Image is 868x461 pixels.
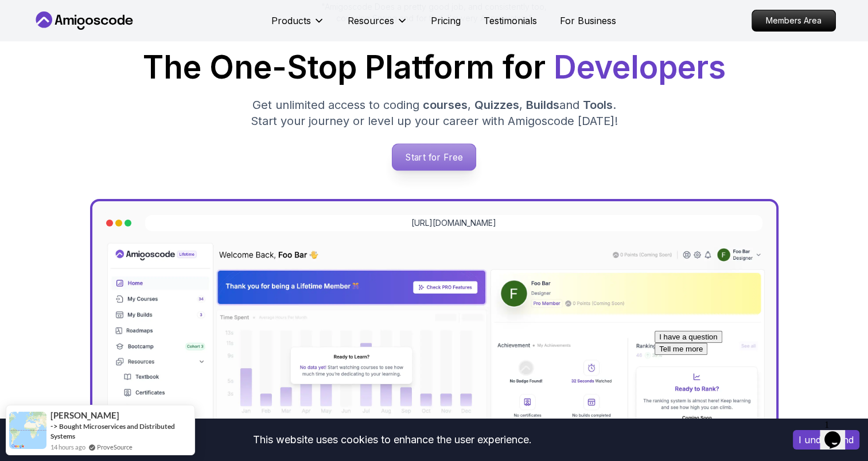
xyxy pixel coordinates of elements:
p: Resources [348,14,394,28]
button: Products [271,14,325,37]
span: [PERSON_NAME] [50,411,119,420]
iframe: chat widget [650,326,857,409]
a: Testimonials [484,14,537,28]
p: Products [271,14,311,28]
img: provesource social proof notification image [9,412,46,449]
div: I have a questionTell me more [5,5,211,29]
button: Tell me more [5,17,57,29]
span: Builds [526,98,559,112]
a: Start for Free [392,143,476,171]
a: Bought Microservices and Distributed Systems [50,422,175,440]
span: 14 hours ago [50,442,85,452]
iframe: chat widget [820,415,857,450]
p: Get unlimited access to coding , , and . Start your journey or level up your career with Amigosco... [242,97,627,129]
p: Start for Free [392,144,476,170]
button: I have a question [5,5,72,17]
a: [URL][DOMAIN_NAME] [411,217,496,229]
button: Resources [348,14,408,37]
button: Accept cookies [793,430,859,450]
span: Developers [554,48,726,86]
p: Members Area [752,10,835,31]
h1: The One-Stop Platform for [42,52,827,83]
a: ProveSource [97,442,133,452]
a: For Business [560,14,616,28]
a: Members Area [752,10,836,32]
span: Quizzes [474,98,519,112]
span: courses [423,98,468,112]
a: Pricing [431,14,461,28]
span: -> [50,421,58,431]
div: This website uses cookies to enhance the user experience. [9,427,776,452]
span: Tools [583,98,613,112]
